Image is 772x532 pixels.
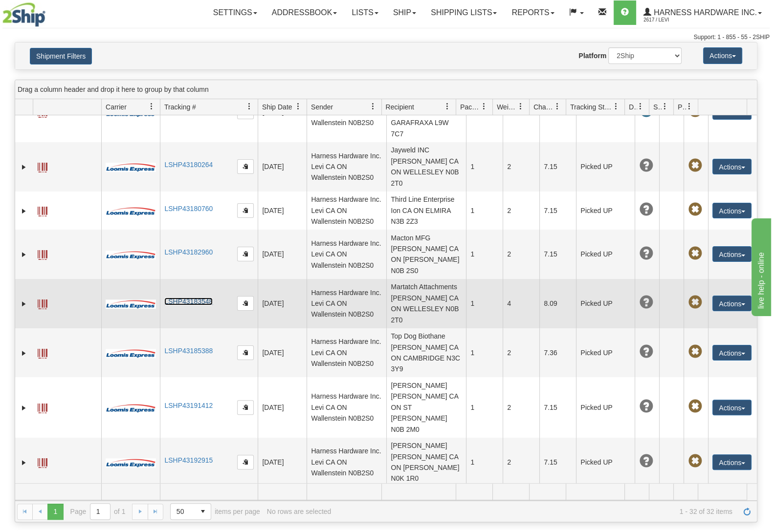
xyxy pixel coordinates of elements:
[258,230,307,279] td: [DATE]
[512,98,529,115] a: Weight filter column settings
[38,344,47,360] a: Label
[629,102,637,112] span: Delivery Status
[258,438,307,487] td: [DATE]
[38,158,47,174] a: Label
[386,279,466,328] td: Martatch Attachments [PERSON_NAME] CA ON WELLESLEY N0B 2T0
[539,142,576,192] td: 7.15
[386,377,466,437] td: [PERSON_NAME] [PERSON_NAME] CA ON ST [PERSON_NAME] N0B 2M0
[38,399,47,415] a: Label
[164,402,213,409] a: LSHP43191412
[386,438,466,487] td: [PERSON_NAME] [PERSON_NAME] CA ON [PERSON_NAME] N0K 1R0
[712,203,751,218] button: Actions
[386,0,423,25] a: Ship
[106,102,127,112] span: Carrier
[423,0,504,25] a: Shipping lists
[344,0,385,25] a: Lists
[164,456,213,464] a: LSHP43192915
[503,230,539,279] td: 2
[688,247,702,260] span: Pickup Not Assigned
[386,192,466,230] td: Third Line Enterprise Ion CA ON ELMIRA N3B 2Z3
[47,504,63,519] span: Page 1
[533,102,554,112] span: Charge
[688,104,702,118] span: Pickup Not Assigned
[164,347,213,355] a: LSHP43185388
[106,206,155,216] img: 30 - Loomis Express
[539,377,576,437] td: 7.15
[503,192,539,230] td: 2
[307,438,386,487] td: Harness Hardware Inc. Levi CA ON Wallenstein N0B2S0
[237,345,254,360] button: Copy to clipboard
[386,142,466,192] td: Jayweld INC [PERSON_NAME] CA ON WELLESLEY N0B 2T0
[106,403,155,413] img: 30 - Loomis Express
[2,33,770,42] div: Support: 1 - 855 - 55 - 2SHIP
[106,250,155,260] img: 30 - Loomis Express
[636,0,769,25] a: Harness Hardware Inc. 2617 / Levi
[90,504,110,519] input: Page 1
[106,458,155,468] img: 30 - Loomis Express
[639,203,653,216] span: Unknown
[576,230,635,279] td: Picked UP
[386,230,466,279] td: Macton MFG [PERSON_NAME] CA ON [PERSON_NAME] N0B 2S0
[503,279,539,328] td: 4
[739,504,755,519] a: Refresh
[712,400,751,415] button: Actions
[576,377,635,437] td: Picked UP
[712,159,751,174] button: Actions
[539,279,576,328] td: 8.09
[176,507,189,516] span: 50
[688,159,702,172] span: Pickup Not Assigned
[681,98,698,115] a: Pickup Status filter column settings
[539,192,576,230] td: 7.15
[503,377,539,437] td: 2
[15,80,757,99] div: grid grouping header
[678,102,686,112] span: Pickup Status
[258,192,307,230] td: [DATE]
[265,0,345,25] a: Addressbook
[19,348,29,358] a: Expand
[657,98,673,115] a: Shipment Issues filter column settings
[439,98,456,115] a: Recipient filter column settings
[258,328,307,378] td: [DATE]
[712,246,751,262] button: Actions
[19,403,29,413] a: Expand
[307,192,386,230] td: Harness Hardware Inc. Levi CA ON Wallenstein N0B2S0
[164,248,213,256] a: LSHP43182960
[497,102,517,112] span: Weight
[750,216,771,316] iframe: chat widget
[38,454,47,469] a: Label
[237,159,254,174] button: Copy to clipboard
[466,438,503,487] td: 1
[466,192,503,230] td: 1
[307,279,386,328] td: Harness Hardware Inc. Levi CA ON Wallenstein N0B2S0
[19,458,29,468] a: Expand
[307,230,386,279] td: Harness Hardware Inc. Levi CA ON Wallenstein N0B2S0
[539,328,576,378] td: 7.36
[570,102,613,112] span: Tracking Status
[466,230,503,279] td: 1
[19,162,29,172] a: Expand
[170,503,260,520] span: items per page
[38,202,47,218] a: Label
[688,400,702,413] span: Pickup Not Assigned
[2,2,45,27] img: logo2617.jpg
[639,247,653,260] span: Unknown
[712,454,751,470] button: Actions
[241,98,258,115] a: Tracking # filter column settings
[578,51,606,61] label: Platform
[386,102,414,112] span: Recipient
[258,142,307,192] td: [DATE]
[576,192,635,230] td: Picked UP
[576,438,635,487] td: Picked UP
[688,345,702,359] span: Pickup Not Assigned
[639,104,653,118] span: In Transit
[639,454,653,468] span: Unknown
[466,279,503,328] td: 1
[19,299,29,309] a: Expand
[688,203,702,216] span: Pickup Not Assigned
[338,508,732,515] span: 1 - 32 of 32 items
[7,6,90,18] div: live help - online
[237,296,254,311] button: Copy to clipboard
[307,142,386,192] td: Harness Hardware Inc. Levi CA ON Wallenstein N0B2S0
[639,400,653,413] span: Unknown
[576,279,635,328] td: Picked UP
